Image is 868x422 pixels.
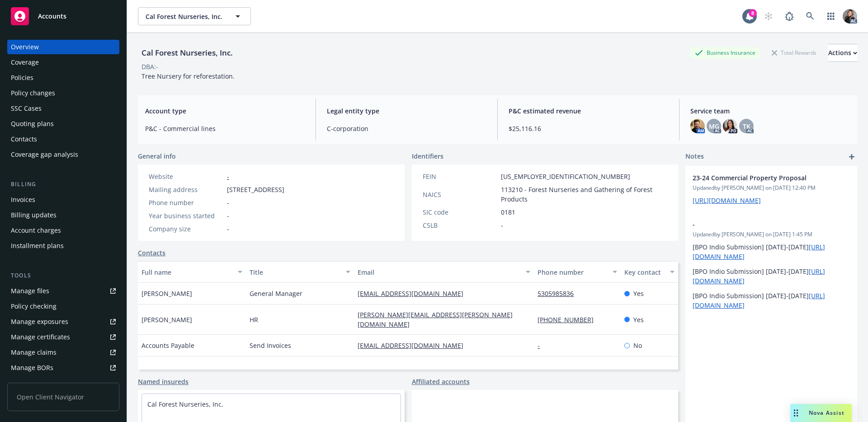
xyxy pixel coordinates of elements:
[7,40,119,54] a: Overview
[358,289,471,298] a: [EMAIL_ADDRESS][DOMAIN_NAME]
[809,409,844,417] span: Nova Assist
[7,299,119,314] a: Policy checking
[327,106,486,116] span: Legal entity type
[693,220,826,229] span: -
[11,330,70,344] div: Manage certificates
[412,377,470,386] a: Affiliated accounts
[7,101,119,116] a: SSC Cases
[633,315,644,324] span: Yes
[11,314,68,329] div: Manage exposures
[327,124,486,133] span: C-corporation
[358,310,513,328] a: [PERSON_NAME][EMAIL_ADDRESS][PERSON_NAME][DOMAIN_NAME]
[354,261,534,283] button: Email
[423,207,497,217] div: SIC code
[7,86,119,100] a: Policy changes
[11,208,57,222] div: Billing updates
[423,220,497,230] div: CSLB
[501,207,515,217] span: 0181
[11,147,78,162] div: Coverage gap analysis
[11,55,39,70] div: Coverage
[227,211,229,220] span: -
[149,172,223,181] div: Website
[685,166,857,212] div: 23-24 Commercial Property ProposalUpdatedby [PERSON_NAME] on [DATE] 12:40 PM[URL][DOMAIN_NAME]
[412,151,443,161] span: Identifiers
[621,261,678,283] button: Key contact
[250,289,302,298] span: General Manager
[538,315,601,324] a: [PHONE_NUMBER]
[828,44,857,61] div: Actions
[145,124,305,133] span: P&C - Commercial lines
[759,7,778,25] a: Start snowing
[693,230,850,239] span: Updated by [PERSON_NAME] on [DATE] 1:45 PM
[843,9,857,23] img: photo
[7,180,119,189] div: Billing
[509,124,668,133] span: $25,116.16
[723,119,737,133] img: photo
[246,261,354,283] button: Title
[142,267,232,277] div: Full name
[7,132,119,146] a: Contacts
[423,190,497,199] div: NAICS
[227,172,229,181] a: -
[633,289,644,298] span: Yes
[509,106,668,116] span: P&C estimated revenue
[846,151,857,162] a: add
[138,377,189,386] a: Named insureds
[749,8,757,16] div: 8
[767,47,821,58] div: Total Rewards
[538,267,607,277] div: Phone number
[693,267,850,286] p: [BPO Indio Submission] [DATE]-[DATE]
[227,198,229,207] span: -
[358,341,471,350] a: [EMAIL_ADDRESS][DOMAIN_NAME]
[11,86,55,100] div: Policy changes
[149,198,223,207] div: Phone number
[693,242,850,261] p: [BPO Indio Submission] [DATE]-[DATE]
[146,12,224,21] span: Cal Forest Nurseries, Inc.
[142,341,194,350] span: Accounts Payable
[633,341,642,350] span: No
[7,284,119,298] a: Manage files
[11,132,37,146] div: Contacts
[11,299,57,314] div: Policy checking
[7,4,119,29] a: Accounts
[145,106,305,116] span: Account type
[624,267,665,277] div: Key contact
[801,7,819,25] a: Search
[149,224,223,234] div: Company size
[11,284,49,298] div: Manage files
[501,185,668,204] span: 113210 - Forest Nurseries and Gathering of Forest Products
[685,212,857,317] div: -Updatedby [PERSON_NAME] on [DATE] 1:45 PM[BPO Indio Submission] [DATE]-[DATE][URL][DOMAIN_NAME][...
[423,172,497,181] div: FEIN
[250,267,340,277] div: Title
[7,55,119,70] a: Coverage
[250,315,258,324] span: HR
[7,223,119,238] a: Account charges
[142,72,235,80] span: Tree Nursery for reforestation.
[7,345,119,360] a: Manage claims
[11,345,57,360] div: Manage claims
[149,185,223,194] div: Mailing address
[11,239,64,253] div: Installment plans
[138,151,176,161] span: General info
[142,62,158,71] div: DBA: -
[138,47,236,59] div: Cal Forest Nurseries, Inc.
[790,404,802,422] div: Drag to move
[7,271,119,280] div: Tools
[7,361,119,375] a: Manage BORs
[11,117,54,131] div: Quoting plans
[38,13,66,20] span: Accounts
[780,7,798,25] a: Report a Bug
[685,151,704,162] span: Notes
[7,147,119,162] a: Coverage gap analysis
[693,184,850,192] span: Updated by [PERSON_NAME] on [DATE] 12:40 PM
[7,208,119,222] a: Billing updates
[358,267,520,277] div: Email
[227,185,284,194] span: [STREET_ADDRESS]
[7,192,119,207] a: Invoices
[743,122,750,131] span: TK
[138,261,246,283] button: Full name
[149,211,223,220] div: Year business started
[538,289,581,298] a: 5305985836
[7,117,119,131] a: Quoting plans
[822,7,840,25] a: Switch app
